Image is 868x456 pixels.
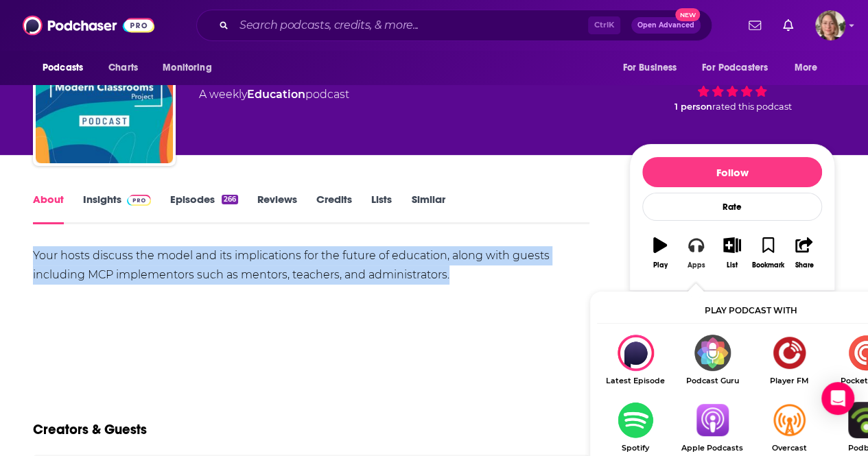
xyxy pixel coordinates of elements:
[751,402,828,453] a: OvercastOvercast
[785,55,835,81] button: open menu
[777,14,799,37] a: Show notifications dropdown
[33,55,101,81] button: open menu
[642,157,822,187] button: Follow
[678,228,714,278] button: Apps
[316,193,352,224] a: Credits
[588,16,620,34] span: Ctrl K
[674,335,751,385] a: Podcast GuruPodcast Guru
[36,26,173,163] img: Modern Classrooms Project Podcast
[83,193,151,224] a: InsightsPodchaser Pro
[33,246,589,285] div: Your hosts discuss the model and its implications for the future of education, along with guests ...
[33,193,64,224] a: About
[727,261,738,269] div: List
[371,193,392,224] a: Lists
[751,335,828,385] a: Player FMPlayer FM
[33,421,147,438] h2: Creators & Guests
[199,86,349,103] div: A weekly podcast
[153,55,229,81] button: open menu
[222,195,238,204] div: 266
[815,10,845,40] button: Show profile menu
[43,58,83,77] span: Podcasts
[751,376,828,385] span: Player FM
[170,193,238,224] a: Episodes266
[795,261,813,269] div: Share
[622,58,677,77] span: For Business
[234,14,588,36] input: Search podcasts, credits, & more...
[23,12,154,38] img: Podchaser - Follow, Share and Rate Podcasts
[247,88,305,101] a: Education
[127,195,151,206] img: Podchaser Pro
[196,10,712,41] div: Search podcasts, credits, & more...
[815,10,845,40] img: User Profile
[653,261,668,269] div: Play
[714,228,750,278] button: List
[597,376,674,385] span: Latest Episode
[597,402,674,453] a: SpotifySpotify
[750,228,786,278] button: Bookmark
[674,444,751,453] span: Apple Podcasts
[637,22,694,29] span: Open Advanced
[674,402,751,453] a: Apple PodcastsApple Podcasts
[613,55,694,81] button: open menu
[688,261,705,269] div: Apps
[257,193,297,224] a: Reviews
[786,228,822,278] button: Share
[743,14,766,37] a: Show notifications dropdown
[642,193,822,221] div: Rate
[675,101,712,112] span: 1 person
[815,10,845,40] span: Logged in as AriFortierPr
[675,8,700,21] span: New
[597,444,674,453] span: Spotify
[674,376,751,385] span: Podcast Guru
[99,55,146,81] a: Charts
[712,101,792,112] span: rated this podcast
[821,382,854,415] div: Open Intercom Messenger
[411,193,445,224] a: Similar
[693,55,788,81] button: open menu
[751,444,828,453] span: Overcast
[597,335,674,385] div: Modern Classrooms Project Podcast on Latest Episode
[795,58,818,77] span: More
[108,58,138,77] span: Charts
[631,17,701,34] button: Open AdvancedNew
[702,58,768,77] span: For Podcasters
[642,228,678,278] button: Play
[163,58,211,77] span: Monitoring
[752,261,784,269] div: Bookmark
